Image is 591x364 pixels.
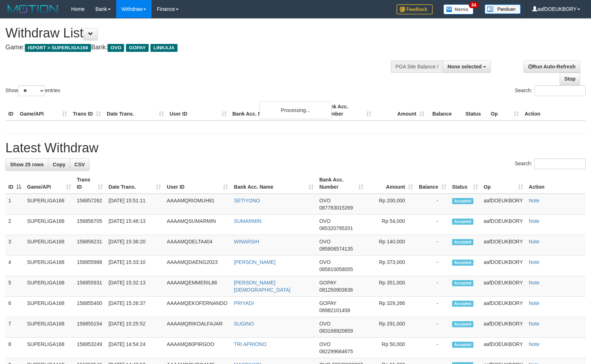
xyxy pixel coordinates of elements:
[452,260,474,266] span: Accepted
[319,341,330,347] span: OVO
[164,194,231,215] td: AAAAMQRIOMUH81
[106,276,164,297] td: [DATE] 15:32:13
[24,194,74,215] td: SUPERLIGA168
[24,235,74,256] td: SUPERLIGA168
[259,101,332,119] div: Processing...
[463,100,488,121] th: Status
[316,173,366,194] th: Bank Acc. Number: activate to sort column ascending
[449,173,481,194] th: Status: activate to sort column ascending
[452,342,474,348] span: Accepted
[366,297,416,317] td: Rp 329,266
[416,194,449,215] td: -
[427,100,463,121] th: Balance
[366,215,416,235] td: Rp 54,000
[416,235,449,256] td: -
[366,338,416,358] td: Rp 50,000
[319,328,353,334] span: Copy 083168920859 to clipboard
[106,317,164,338] td: [DATE] 15:25:52
[5,215,24,235] td: 2
[319,321,330,327] span: OVO
[319,280,336,286] span: GOPAY
[443,60,491,73] button: None selected
[74,297,106,317] td: 156855400
[5,4,60,14] img: MOTION_logo.png
[534,85,586,96] input: Search:
[106,194,164,215] td: [DATE] 15:51:11
[17,100,70,121] th: Game/API
[234,300,254,306] a: PRIYADI
[5,173,24,194] th: ID: activate to sort column descending
[164,338,231,358] td: AAAAMQ60PIRGOO
[5,256,24,276] td: 4
[234,218,261,224] a: SUMARMIN
[24,173,74,194] th: Game/API: activate to sort column ascending
[24,297,74,317] td: SUPERLIGA168
[481,297,526,317] td: aafDOEUKBORY
[469,2,478,8] span: 34
[452,239,474,245] span: Accepted
[150,44,178,52] span: LINKAJA
[164,215,231,235] td: AAAAMQSUMARMIN
[529,259,540,265] a: Note
[164,235,231,256] td: AAAAMQDELTA404
[5,276,24,297] td: 5
[167,100,229,121] th: User ID
[488,100,522,121] th: Op
[529,300,540,306] a: Note
[104,100,167,121] th: Date Trans.
[234,280,290,293] a: [PERSON_NAME][DEMOGRAPHIC_DATA]
[319,198,330,203] span: OVO
[70,100,104,121] th: Trans ID
[74,173,106,194] th: Trans ID: activate to sort column ascending
[416,338,449,358] td: -
[5,85,60,96] label: Show entries
[319,300,336,306] span: GOPAY
[366,317,416,338] td: Rp 291,000
[319,205,353,211] span: Copy 087783015269 to clipboard
[397,4,433,14] img: Feedback.jpg
[74,317,106,338] td: 156855154
[74,256,106,276] td: 156855988
[452,219,474,225] span: Accepted
[416,173,449,194] th: Balance: activate to sort column ascending
[5,338,24,358] td: 8
[5,44,387,51] h4: Game: Bank:
[24,317,74,338] td: SUPERLIGA168
[443,4,474,14] img: Button%20Memo.svg
[106,256,164,276] td: [DATE] 15:33:10
[515,85,586,96] label: Search:
[374,100,427,121] th: Amount
[106,338,164,358] td: [DATE] 14:54:24
[319,287,353,293] span: Copy 081250903636 to clipboard
[74,276,106,297] td: 156855931
[5,100,17,121] th: ID
[452,198,474,204] span: Accepted
[74,194,106,215] td: 156857262
[229,100,321,121] th: Bank Acc. Name
[5,235,24,256] td: 3
[5,158,48,171] a: Show 25 rows
[74,215,106,235] td: 156856705
[366,235,416,256] td: Rp 140,000
[366,276,416,297] td: Rp 351,000
[319,307,350,313] span: Copy 08982101458 to clipboard
[25,44,91,52] span: ISPORT > SUPERLIGA168
[560,73,580,85] a: Stop
[319,225,353,231] span: Copy 085320795201 to clipboard
[24,215,74,235] td: SUPERLIGA168
[48,158,70,171] a: Copy
[106,235,164,256] td: [DATE] 15:36:20
[164,256,231,276] td: AAAAMQDAENG2023
[529,218,540,224] a: Note
[416,215,449,235] td: -
[524,60,580,73] a: Run Auto-Refresh
[526,173,586,194] th: Action
[5,297,24,317] td: 6
[106,297,164,317] td: [DATE] 15:26:37
[529,280,540,286] a: Note
[319,259,330,265] span: OVO
[234,198,260,203] a: SETIYONO
[5,26,387,40] h1: Withdraw List
[24,276,74,297] td: SUPERLIGA168
[366,173,416,194] th: Amount: activate to sort column ascending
